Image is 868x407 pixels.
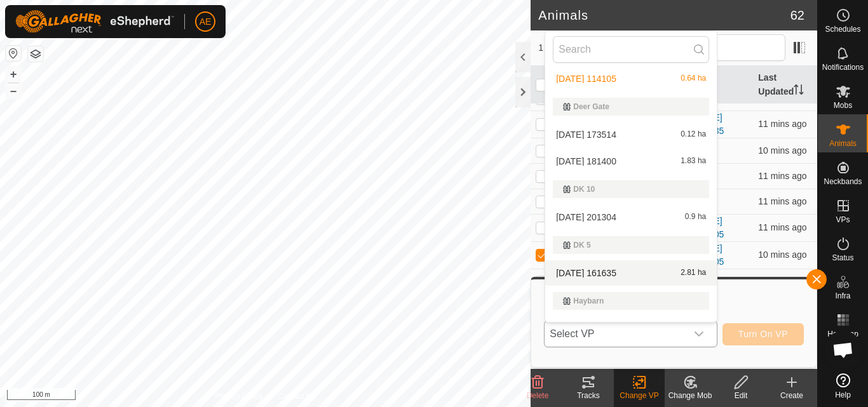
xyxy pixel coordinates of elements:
[681,157,706,166] span: 1.83 ha
[681,269,706,277] span: 2.81 ha
[681,130,706,139] span: 0.12 ha
[715,390,766,401] div: Edit
[829,140,857,147] span: Animals
[790,6,804,25] span: 62
[827,330,858,338] span: Heatmap
[822,63,864,71] span: Notifications
[818,368,868,404] a: Help
[836,216,850,224] span: VPs
[614,390,665,401] div: Change VP
[835,292,850,300] span: Infra
[738,329,788,339] span: Turn On VP
[835,391,851,399] span: Help
[545,149,717,174] li: 2025-08-27 181400
[758,276,806,286] span: 1 Sept 2025, 9:50 am
[665,390,715,401] div: Change Mob
[556,269,616,277] span: [DATE] 161635
[685,213,706,222] span: 0.9 ha
[15,10,174,33] img: Gallagher Logo
[832,254,853,262] span: Status
[722,323,804,345] button: Turn On VP
[556,213,616,222] span: [DATE] 201304
[758,171,806,181] span: 1 Sept 2025, 9:50 am
[556,157,616,166] span: [DATE] 181400
[6,67,21,82] button: +
[758,222,806,232] span: 1 Sept 2025, 9:50 am
[6,83,21,98] button: –
[758,196,806,206] span: 1 Sept 2025, 9:50 am
[553,36,709,63] input: Search
[689,66,754,104] th: VP
[538,8,790,23] h2: Animals
[825,25,860,33] span: Schedules
[545,66,717,91] li: 2025-08-29 114105
[824,331,862,369] a: Open chat
[758,119,806,129] span: 1 Sept 2025, 9:50 am
[545,204,717,230] li: 2025-08-15 201304
[758,145,806,156] span: 1 Sept 2025, 9:50 am
[824,178,862,185] span: Neckbands
[563,390,614,401] div: Tracks
[681,74,706,83] span: 0.64 ha
[563,103,699,110] div: Deer Gate
[563,185,699,193] div: DK 10
[753,66,817,104] th: Last Updated
[215,390,263,402] a: Privacy Policy
[686,321,712,347] div: dropdown trigger
[556,130,616,139] span: [DATE] 173514
[545,122,717,147] li: 2025-08-24 173514
[563,297,699,305] div: Haybarn
[278,390,315,402] a: Contact Us
[545,321,686,347] span: Select VP
[556,74,616,83] span: [DATE] 114105
[794,86,804,97] p-sorticon: Activate to sort
[527,391,549,400] span: Delete
[766,390,817,401] div: Create
[200,15,212,29] span: AE
[834,102,852,109] span: Mobs
[538,41,631,55] span: 1 selected of 62
[545,260,717,286] li: 2025-08-30 161635
[563,241,699,249] div: DK 5
[545,316,717,342] li: 2025-08-16 174644
[6,46,21,61] button: Reset Map
[28,46,43,62] button: Map Layers
[758,250,806,260] span: 1 Sept 2025, 9:50 am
